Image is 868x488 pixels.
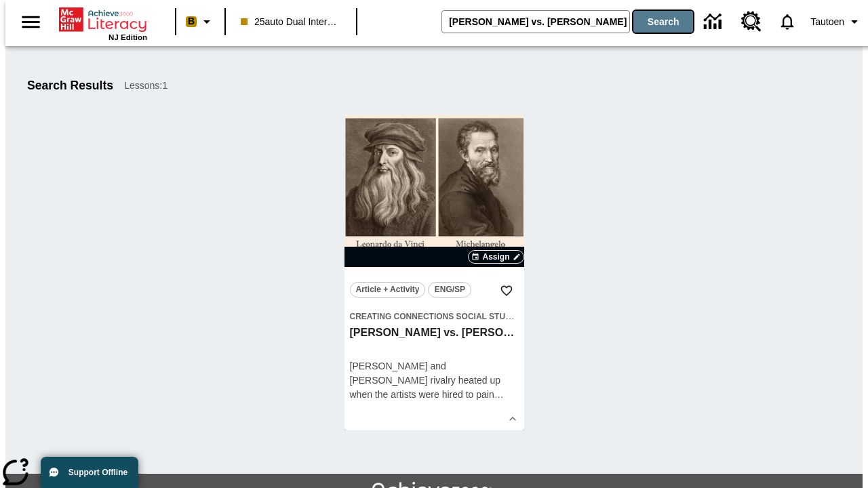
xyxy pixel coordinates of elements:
[733,3,770,40] a: Resource Center, Will open in new tab
[344,115,524,430] div: lesson details
[770,4,805,39] a: Notifications
[124,79,167,93] span: Lessons : 1
[482,251,509,263] span: Assign
[633,11,693,33] button: Search
[59,5,147,41] div: Home
[428,282,471,298] button: ENG/SP
[468,250,524,264] button: Assign Choose Dates
[489,389,494,400] span: n
[805,9,868,34] button: Profile/Settings
[27,79,113,93] h1: Search Results
[350,309,519,323] span: Topic: Creating Connections Social Studies/World History II
[502,409,523,429] button: Show Details
[435,283,465,297] span: ENG/SP
[350,326,519,340] h3: Michelangelo vs. Leonardo
[494,279,519,303] button: Add to Favorites
[59,6,147,33] a: Home
[108,33,147,41] span: NJ Edition
[188,13,195,30] span: B
[68,468,127,477] span: Support Offline
[442,11,629,33] input: search field
[350,282,426,298] button: Article + Activity
[356,283,420,297] span: Article + Activity
[41,457,138,488] button: Support Offline
[494,389,504,400] span: …
[11,2,51,42] button: Open side menu
[180,9,220,34] button: Boost Class color is peach. Change class color
[241,15,341,29] span: 25auto Dual International
[350,359,519,402] div: [PERSON_NAME] and [PERSON_NAME] rivalry heated up when the artists were hired to pai
[810,15,844,29] span: Tautoen
[696,3,733,41] a: Data Center
[350,312,525,321] span: Creating Connections Social Studies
